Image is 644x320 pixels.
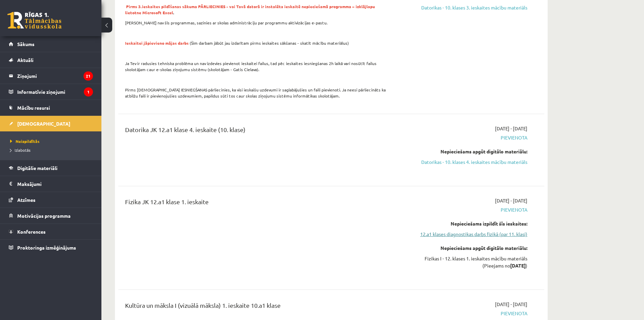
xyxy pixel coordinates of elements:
[17,41,34,47] span: Sākums
[9,52,93,68] a: Aktuāli
[125,60,390,72] p: Ja Tev ir radusies tehniska problēma un nav izdevies pievienot ieskaitei failus, tad pēc ieskaite...
[17,121,70,127] span: [DEMOGRAPHIC_DATA]
[125,125,390,137] div: Datorika JK 12.a1 klase 4. ieskaite (10. klase)
[9,224,93,239] a: Konferences
[400,4,527,11] a: Datorikas - 10. klases 3. ieskaites mācību materiāls
[17,213,71,219] span: Motivācijas programma
[125,4,375,15] strong: .
[9,176,93,192] a: Maksājumi
[400,148,527,155] div: Nepieciešams apgūt digitālo materiālu:
[9,68,93,84] a: Ziņojumi21
[400,310,527,317] span: Pievienota
[9,240,93,255] a: Proktoringa izmēģinājums
[400,158,527,166] a: Datorikas - 10. klases 4. ieskaites mācību materiāls
[9,160,93,176] a: Digitālie materiāli
[400,244,527,252] div: Nepieciešams apgūt digitālo materiālu:
[17,105,50,111] span: Mācību resursi
[17,68,93,84] legend: Ziņojumi
[9,192,93,208] a: Atzīmes
[17,84,93,100] legend: Informatīvie ziņojumi
[84,87,93,97] i: 1
[125,4,375,15] span: Pirms 3.ieskaites pildīšanas sākuma PĀRLIECINIES - vai Tavā datorā ir instalēta ieskaitē nepiecie...
[125,301,390,313] div: Kultūra un māksla I (vizuālā māksla) 1. ieskaite 10.a1 klase
[125,20,390,26] p: [PERSON_NAME] nav šīs programmas, sazinies ar skolas administrāciju par programmu aktivizācijas e...
[495,125,527,132] span: [DATE] - [DATE]
[125,40,390,46] p: (Šim darbam jābūt jau izdarītam pirms ieskaites sākšanas - skatīt mācību materiālus)
[84,71,93,81] i: 21
[495,197,527,204] span: [DATE] - [DATE]
[17,176,93,192] legend: Maksājumi
[17,197,35,203] span: Atzīmes
[125,197,390,210] div: Fizika JK 12.a1 klase 1. ieskaite
[510,262,526,269] strong: [DATE]
[125,40,189,46] span: Ieskaitei jāpievieno mājas darbs
[10,138,95,144] a: Neizpildītās
[9,84,93,100] a: Informatīvie ziņojumi1
[7,12,62,29] a: Rīgas 1. Tālmācības vidusskola
[10,147,95,153] a: Izlabotās
[9,116,93,131] a: [DEMOGRAPHIC_DATA]
[9,36,93,52] a: Sākums
[125,87,390,99] p: Pirms [DEMOGRAPHIC_DATA] IESNIEGŠANAS pārliecinies, ka visi ieskaišu uzdevumi ir saglabājušies un...
[400,231,527,238] a: 12.a1 klases diagnostikas darbs fizikā (par 11. klasi)
[17,229,46,235] span: Konferences
[495,301,527,308] span: [DATE] - [DATE]
[400,134,527,141] span: Pievienota
[400,220,527,227] div: Nepieciešams izpildīt šīs ieskaites:
[10,138,40,144] span: Neizpildītās
[400,206,527,213] span: Pievienota
[17,244,76,251] span: Proktoringa izmēģinājums
[9,100,93,115] a: Mācību resursi
[10,147,30,153] span: Izlabotās
[17,57,33,63] span: Aktuāli
[17,165,57,171] span: Digitālie materiāli
[400,255,527,269] div: Fizikas I - 12. klases 1. ieskaites mācību materiāls (Pieejams no )
[9,208,93,223] a: Motivācijas programma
